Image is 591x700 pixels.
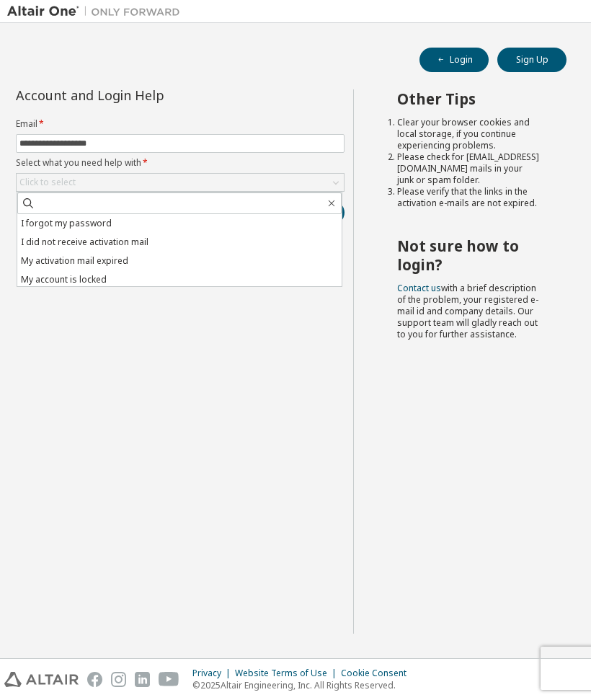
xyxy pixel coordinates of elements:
[397,151,541,186] li: Please check for [EMAIL_ADDRESS][DOMAIN_NAME] mails in your junk or spam folder.
[341,668,415,679] div: Cookie Consent
[17,174,344,191] div: Click to select
[19,177,76,188] div: Click to select
[16,118,345,130] label: Email
[397,117,541,151] li: Clear your browser cookies and local storage, if you continue experiencing problems.
[87,672,102,687] img: facebook.svg
[192,668,235,679] div: Privacy
[397,282,538,340] span: with a brief description of the problem, your registered e-mail id and company details. Our suppo...
[397,236,541,275] h2: Not sure how to login?
[4,672,79,687] img: altair_logo.svg
[419,48,489,72] button: Login
[397,186,541,209] li: Please verify that the links in the activation e-mails are not expired.
[497,48,566,72] button: Sign Up
[17,214,342,233] li: I forgot my password
[135,672,150,687] img: linkedin.svg
[16,89,279,101] div: Account and Login Help
[397,282,441,294] a: Contact us
[7,4,187,19] img: Altair One
[397,89,541,108] h2: Other Tips
[16,157,345,169] label: Select what you need help with
[111,672,126,687] img: instagram.svg
[235,668,341,679] div: Website Terms of Use
[159,672,179,687] img: youtube.svg
[192,679,415,691] p: © 2025 Altair Engineering, Inc. All Rights Reserved.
